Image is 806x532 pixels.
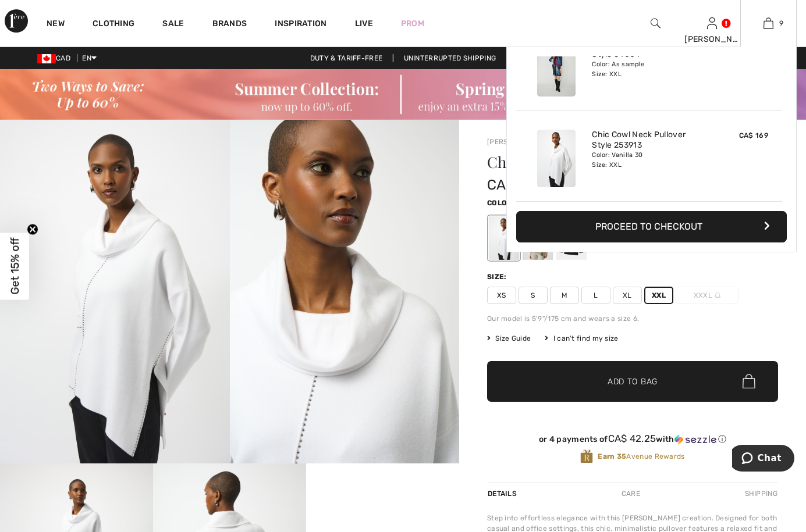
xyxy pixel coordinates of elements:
[487,433,778,445] div: or 4 payments of with
[715,292,720,298] img: ring-m.svg
[545,333,618,344] div: I can't find my size
[779,18,783,28] span: 9
[592,60,706,78] div: Color: As sample Size: XXL
[707,16,717,30] img: My Info
[487,287,516,304] span: XS
[47,19,65,31] a: New
[613,287,642,304] span: XL
[644,287,673,304] span: XXL
[581,287,610,304] span: L
[732,445,794,474] iframe: Opens a widget where you can chat to one of our agents
[764,16,773,30] img: My Bag
[212,19,247,31] a: Brands
[608,433,656,444] span: CA$ 42.25
[82,54,97,62] span: EN
[707,17,717,28] a: Sign In
[487,199,514,207] span: Color:
[556,216,587,260] div: Black
[537,130,576,187] img: Chic Cowl Neck Pullover Style 253913
[487,177,541,193] span: CA$ 169
[608,375,658,387] span: Add to Bag
[487,272,509,282] div: Size:
[580,449,593,465] img: Avenue Rewards
[612,483,650,504] div: Care
[487,361,778,402] button: Add to Bag
[401,17,424,30] a: Prom
[674,434,716,445] img: Sezzle
[598,451,684,462] span: Avenue Rewards
[487,433,778,449] div: or 4 payments ofCA$ 42.25withSezzle Click to learn more about Sezzle
[487,333,531,344] span: Size Guide
[676,287,738,304] span: XXXL
[537,39,576,97] img: Mini Shift Dress with Pockets Style 34004
[592,151,706,169] div: Color: Vanilla 30 Size: XXL
[27,223,38,235] button: Close teaser
[489,216,519,260] div: Vanilla 30
[487,138,545,146] a: [PERSON_NAME]
[37,54,75,62] span: CAD
[5,9,28,33] img: 1ère Avenue
[37,54,56,63] img: Canadian Dollar
[598,452,626,460] strong: Earn 35
[550,287,579,304] span: M
[8,238,22,295] span: Get 15% off
[275,19,326,31] span: Inspiration
[739,131,768,140] span: CA$ 169
[162,19,184,31] a: Sale
[93,19,134,31] a: Clothing
[741,16,796,30] a: 9
[684,33,740,45] div: [PERSON_NAME]
[742,483,778,504] div: Shipping
[516,211,787,242] button: Proceed to Checkout
[651,16,661,30] img: search the website
[355,17,373,30] a: Live
[230,120,460,463] img: Chic Cowl Neck Pullover Style 253913. 2
[519,287,548,304] span: S
[743,374,755,389] img: Bag.svg
[592,130,706,151] a: Chic Cowl Neck Pullover Style 253913
[523,216,553,260] div: Oatmeal Melange
[487,155,730,170] h1: Chic Cowl Neck Pullover Style 253913
[487,483,520,504] div: Details
[487,313,778,324] div: Our model is 5'9"/175 cm and wears a size 6.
